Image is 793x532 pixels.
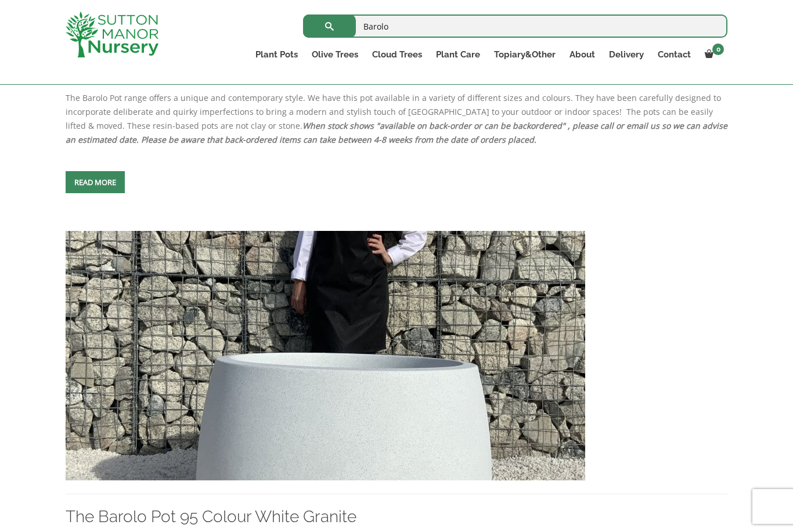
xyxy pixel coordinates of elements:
[365,46,429,63] a: Cloud Trees
[563,46,602,63] a: About
[66,349,585,360] a: The Barolo Pot 95 Colour White Granite
[66,12,158,57] img: logo
[66,120,727,145] em: When stock shows "available on back-order or can be backordered" , please call or email us so we ...
[248,46,305,63] a: Plant Pots
[487,46,563,63] a: Topiary&Other
[712,44,724,55] span: 0
[651,46,698,63] a: Contact
[66,171,125,193] a: Read more
[698,46,727,63] a: 0
[602,46,651,63] a: Delivery
[429,46,487,63] a: Plant Care
[303,15,727,38] input: Search...
[66,507,356,526] a: The Barolo Pot 95 Colour White Granite
[305,46,365,63] a: Olive Trees
[66,231,585,480] img: The Barolo Pot 95 Colour White Granite - IMG 8128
